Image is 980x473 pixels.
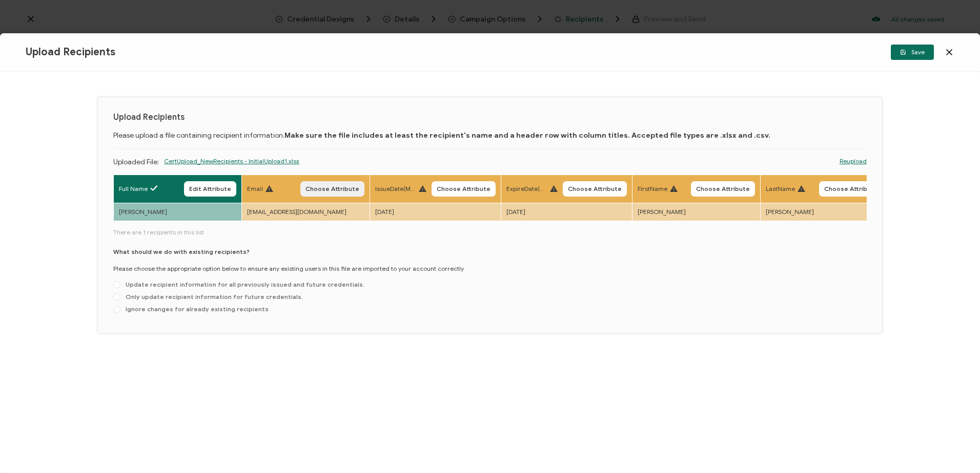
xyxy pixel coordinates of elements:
[761,203,889,221] td: [PERSON_NAME]
[189,186,231,192] span: Edit Attribute
[184,181,236,197] button: Edit Attribute
[696,186,750,192] span: Choose Attribute
[819,181,883,197] button: Choose Attribute
[120,293,303,300] span: Only update recipient information for future credentials.
[891,45,934,60] button: Save
[691,181,755,197] button: Choose Attribute
[432,181,496,197] button: Choose Attribute
[638,184,667,193] span: FirstName
[119,184,148,193] span: Full Name
[375,184,416,193] span: IssueDate(Month 25, 2025))
[120,305,269,313] span: Ignore changes for already existing recipients
[824,186,878,192] span: Choose Attribute
[506,184,547,193] span: ExpireDate(Month <day>, <year>)
[113,264,465,273] p: Please choose the appropriate option below to ensure any existing users in this file are imported...
[164,157,299,182] span: CertUpload_NewRecipients - InitialUpload1.xlsx
[563,181,627,197] button: Choose Attribute
[840,157,867,166] a: Reupload
[437,186,491,192] span: Choose Attribute
[242,203,370,221] td: [EMAIL_ADDRESS][DOMAIN_NAME]
[305,186,359,192] span: Choose Attribute
[300,181,364,197] button: Choose Attribute
[113,157,159,169] p: Uploaded File:
[113,228,867,237] span: There are 1 recipients in this list.
[766,184,795,193] span: LastName
[501,203,632,221] td: [DATE]
[113,113,867,122] h1: Upload Recipients
[370,203,501,221] td: [DATE]
[113,247,250,256] p: What should we do with existing recipients?
[900,49,925,55] span: Save
[120,281,364,288] span: Update recipient information for all previously issued and future credentials.
[929,424,980,473] iframe: Chat Widget
[632,203,761,221] td: [PERSON_NAME]
[284,131,770,140] b: Make sure the file includes at least the recipient's name and a header row with column titles. Ac...
[247,184,263,193] span: Email
[568,186,622,192] span: Choose Attribute
[114,203,242,221] td: [PERSON_NAME]
[113,130,867,141] p: Please upload a file containing recipient information.
[26,46,115,58] span: Upload Recipients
